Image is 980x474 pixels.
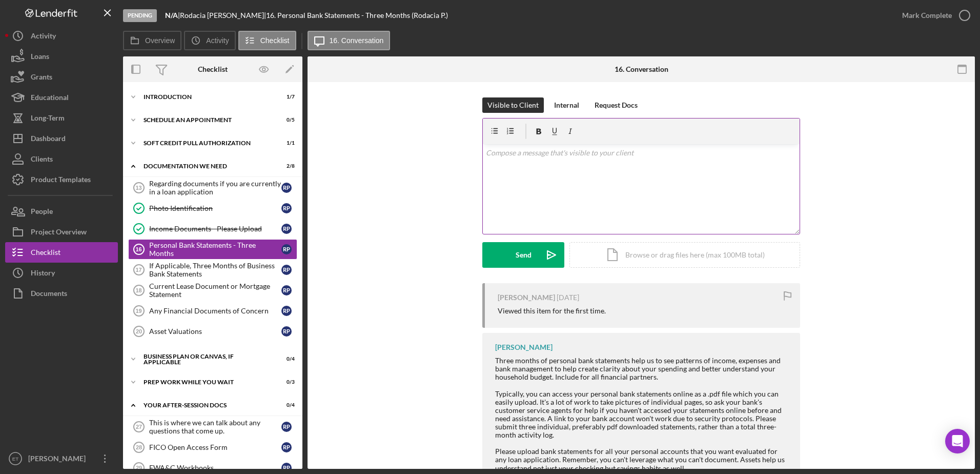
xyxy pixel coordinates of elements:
a: 13Regarding documents if you are currently in a loan applicationRP [128,177,297,198]
a: 18Current Lease Document or Mortgage StatementRP [128,280,297,301]
div: Loans [31,46,49,69]
div: 16. Conversation [615,65,668,73]
div: [PERSON_NAME] [498,293,555,302]
div: 0 / 3 [276,379,295,385]
button: ET[PERSON_NAME] [5,448,118,469]
button: Visible to Client [482,97,544,113]
div: 1 / 7 [276,94,295,100]
b: N/A [165,11,178,19]
div: 0 / 4 [276,356,295,362]
a: Income Documents - Please UploadRP [128,219,297,239]
div: Viewed this item for the first time. [498,307,606,315]
div: FWA&C Workbooks [149,464,281,472]
a: Photo IdentificationRP [128,198,297,219]
div: Internal [554,97,579,113]
button: Clients [5,149,118,169]
button: Mark Complete [892,5,975,26]
button: Checklist [5,242,118,263]
button: Grants [5,67,118,87]
div: Schedule An Appointment [144,117,269,123]
tspan: 18 [135,287,141,293]
div: Pending [123,9,157,22]
div: Educational [31,87,69,110]
div: Mark Complete [902,5,952,26]
div: R P [281,463,292,473]
div: 0 / 4 [276,402,295,408]
div: Product Templates [31,169,91,192]
div: Photo Identification [149,204,281,212]
div: Dashboard [31,128,66,151]
a: 20Asset ValuationsRP [128,321,297,342]
a: Loans [5,46,118,67]
button: Educational [5,87,118,108]
div: Long-Term [31,108,65,131]
div: Visible to Client [487,97,539,113]
button: Documents [5,283,118,304]
button: History [5,263,118,283]
div: Grants [31,67,52,90]
div: [PERSON_NAME] [26,448,92,471]
button: Activity [5,26,118,46]
div: Introduction [144,94,269,100]
div: People [31,201,53,224]
div: This is where we can talk about any questions that come up. [149,419,281,435]
div: 16. Personal Bank Statements - Three Months (Rodacia P.) [266,11,448,19]
div: R P [281,265,292,275]
label: Checklist [260,36,290,45]
div: Business Plan or Canvas, if applicable [144,353,269,365]
div: Request Docs [595,97,638,113]
div: Rodacia [PERSON_NAME] | [180,11,266,19]
div: R P [281,442,292,452]
a: 16Personal Bank Statements - Three MonthsRP [128,239,297,260]
button: Overview [123,31,181,50]
label: Activity [206,36,229,45]
div: R P [281,203,292,213]
label: Overview [145,36,175,45]
a: 28FICO Open Access FormRP [128,437,297,458]
tspan: 17 [135,267,141,273]
button: Product Templates [5,169,118,190]
button: Long-Term [5,108,118,128]
time: 2025-09-04 19:06 [557,293,579,302]
button: Dashboard [5,128,118,149]
div: 2 / 8 [276,163,295,169]
div: 1 / 1 [276,140,295,146]
div: Documents [31,283,67,306]
a: 19Any Financial Documents of ConcernRP [128,301,297,321]
div: Asset Valuations [149,327,281,335]
div: Current Lease Document or Mortgage Statement [149,282,281,299]
a: Project Overview [5,222,118,242]
div: FICO Open Access Form [149,443,281,451]
div: Open Intercom Messenger [945,429,970,453]
div: Checklist [198,65,228,73]
div: R P [281,224,292,234]
button: Activity [184,31,235,50]
div: Your After-Session Docs [144,402,269,408]
div: History [31,263,55,286]
div: Send [516,242,532,268]
div: Prep Work While You Wait [144,379,269,385]
tspan: 13 [135,185,141,191]
a: 27This is where we can talk about any questions that come up.RP [128,417,297,437]
button: Request Docs [589,97,643,113]
div: Any Financial Documents of Concern [149,307,281,315]
div: Clients [31,149,53,172]
div: R P [281,285,292,295]
button: Send [482,242,564,268]
div: Project Overview [31,222,87,245]
button: People [5,201,118,222]
div: Documentation We Need [144,163,269,169]
tspan: 27 [136,424,142,430]
tspan: 16 [135,246,141,252]
div: Checklist [31,242,60,265]
label: 16. Conversation [330,36,384,45]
